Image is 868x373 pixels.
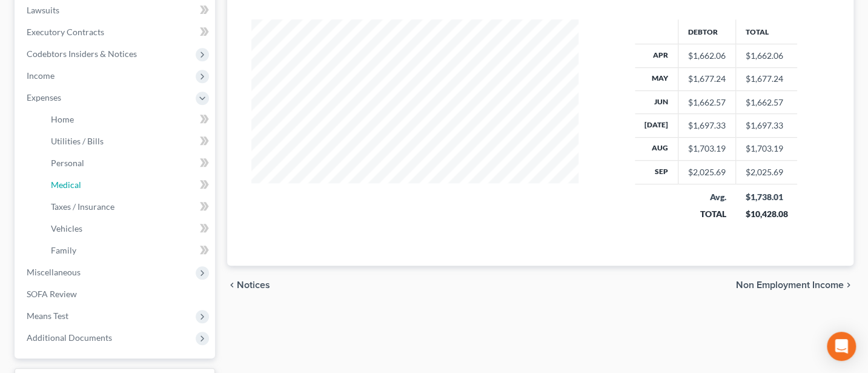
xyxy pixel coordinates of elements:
[735,90,797,113] td: $1,662.57
[27,311,68,321] span: Means Test
[736,280,844,290] span: Non Employment Income
[41,152,215,174] a: Personal
[17,21,215,43] a: Executory Contracts
[41,109,215,130] a: Home
[827,332,856,361] div: Open Intercom Messenger
[844,280,853,290] i: chevron_right
[687,191,726,203] div: Avg.
[736,280,853,290] button: Non Employment Income chevron_right
[27,70,55,81] span: Income
[635,67,678,90] th: May
[51,201,114,212] span: Taxes / Insurance
[688,50,726,62] div: $1,662.06
[678,19,735,44] th: Debtor
[635,44,678,67] th: Apr
[688,143,726,155] div: $1,703.19
[41,130,215,152] a: Utilities / Bills
[27,267,81,277] span: Miscellaneous
[635,114,678,137] th: [DATE]
[237,280,270,290] span: Notices
[51,180,81,190] span: Medical
[27,332,112,343] span: Additional Documents
[688,166,726,178] div: $2,025.69
[635,137,678,160] th: Aug
[735,137,797,160] td: $1,703.19
[41,174,215,196] a: Medical
[51,114,74,124] span: Home
[735,19,797,44] th: Total
[41,218,215,240] a: Vehicles
[735,114,797,137] td: $1,697.33
[635,90,678,113] th: Jun
[27,27,104,37] span: Executory Contracts
[17,283,215,305] a: SOFA Review
[27,92,61,102] span: Expenses
[635,161,678,184] th: Sep
[735,161,797,184] td: $2,025.69
[745,191,787,203] div: $1,738.01
[735,44,797,67] td: $1,662.06
[51,158,84,168] span: Personal
[27,289,77,299] span: SOFA Review
[51,223,82,234] span: Vehicles
[27,5,59,15] span: Lawsuits
[688,73,726,85] div: $1,677.24
[688,96,726,109] div: $1,662.57
[41,196,215,218] a: Taxes / Insurance
[735,67,797,90] td: $1,677.24
[745,208,787,220] div: $10,428.08
[687,208,726,220] div: TOTAL
[227,280,270,290] button: chevron_left Notices
[51,245,76,255] span: Family
[51,136,104,146] span: Utilities / Bills
[27,49,137,59] span: Codebtors Insiders & Notices
[227,280,237,290] i: chevron_left
[688,119,726,132] div: $1,697.33
[41,240,215,261] a: Family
